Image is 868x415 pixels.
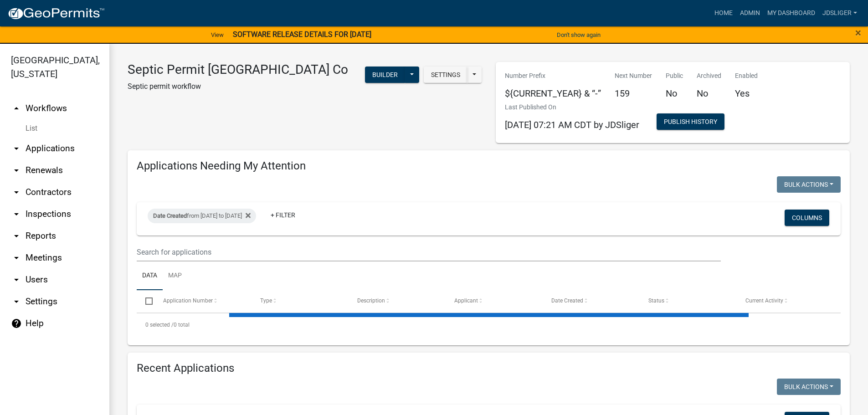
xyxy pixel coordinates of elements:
h3: Septic Permit [GEOGRAPHIC_DATA] Co [128,62,348,77]
span: Status [648,297,664,304]
a: JDSliger [819,5,861,22]
button: Bulk Actions [777,379,841,395]
a: View [207,27,227,42]
input: Search for applications [137,243,721,261]
p: Last Published On [505,102,639,112]
datatable-header-cell: Current Activity [737,290,834,312]
button: Publish History [657,113,724,130]
p: Next Number [615,71,652,81]
a: Home [711,5,736,22]
datatable-header-cell: Status [640,290,737,312]
p: Septic permit workflow [128,81,348,92]
span: × [855,26,861,39]
a: Data [137,261,163,291]
a: Admin [736,5,764,22]
datatable-header-cell: Application Number [154,290,251,312]
a: Map [163,261,187,291]
i: arrow_drop_down [11,231,22,241]
h5: 159 [615,88,652,99]
span: Date Created [153,212,187,219]
i: arrow_drop_up [11,103,22,114]
datatable-header-cell: Applicant [446,290,543,312]
datatable-header-cell: Date Created [543,290,640,312]
i: arrow_drop_down [11,143,22,154]
datatable-header-cell: Select [137,290,154,312]
i: arrow_drop_down [11,252,22,263]
i: arrow_drop_down [11,274,22,285]
i: arrow_drop_down [11,187,22,198]
div: 0 total [137,313,841,336]
button: Don't show again [553,27,604,42]
h5: No [697,88,721,99]
i: help [11,318,22,329]
h4: Recent Applications [137,362,841,375]
datatable-header-cell: Description [349,290,446,312]
a: + Filter [263,207,303,223]
datatable-header-cell: Type [251,290,348,312]
span: 0 selected / [145,322,174,328]
button: Settings [424,67,467,83]
p: Public [666,71,683,81]
span: [DATE] 07:21 AM CDT by JDSliger [505,119,639,130]
button: Bulk Actions [777,176,841,193]
wm-modal-confirm: Workflow Publish History [657,118,724,126]
i: arrow_drop_down [11,165,22,176]
div: from [DATE] to [DATE] [148,209,256,223]
p: Archived [697,71,721,81]
h4: Applications Needing My Attention [137,159,841,173]
strong: SOFTWARE RELEASE DETAILS FOR [DATE] [233,30,371,39]
h5: No [666,88,683,99]
span: Applicant [454,297,478,304]
i: arrow_drop_down [11,296,22,307]
h5: Yes [735,88,758,99]
button: Close [855,27,861,38]
a: My Dashboard [764,5,819,22]
button: Builder [365,67,405,83]
span: Type [260,297,272,304]
span: Application Number [163,297,213,304]
button: Columns [785,210,829,226]
span: Current Activity [745,297,783,304]
span: Date Created [551,297,583,304]
i: arrow_drop_down [11,209,22,220]
h5: ${CURRENT_YEAR} & “-” [505,88,601,99]
p: Number Prefix [505,71,601,81]
p: Enabled [735,71,758,81]
span: Description [357,297,385,304]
